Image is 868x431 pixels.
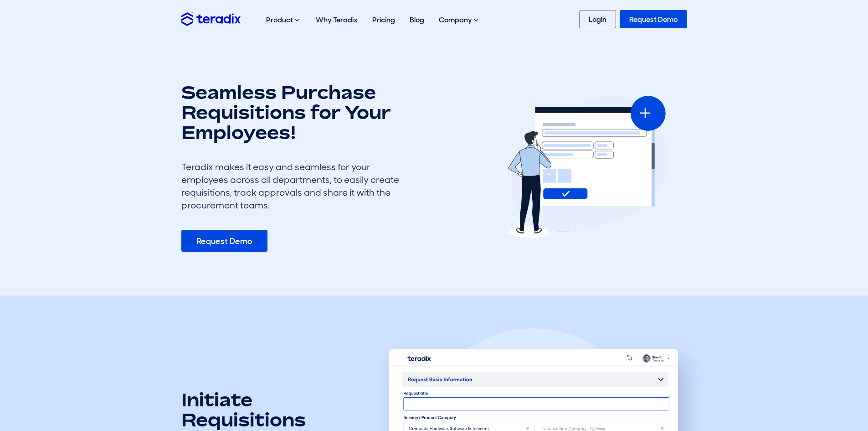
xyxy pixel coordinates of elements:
a: Blog [402,5,431,34]
a: Request Demo [181,230,267,252]
a: Login [579,10,616,28]
img: Teradix logo [181,12,241,26]
div: Teradix makes it easy and seamless for your employees across all departments, to easily create re... [181,161,400,212]
a: Request Demo [620,10,687,28]
a: Why Teradix [308,5,365,34]
div: Product [259,5,308,35]
div: Company [431,5,488,35]
img: erfx feature [503,96,668,238]
a: Pricing [365,5,402,34]
h1: Seamless Purchase Requisitions for Your Employees! [181,82,400,142]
